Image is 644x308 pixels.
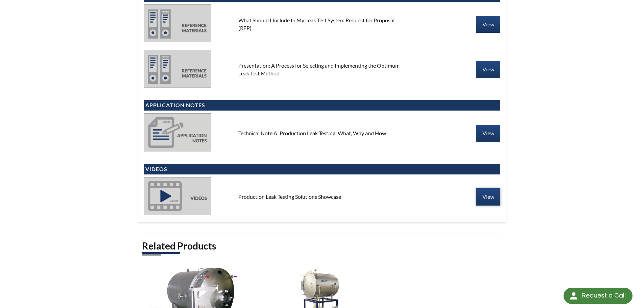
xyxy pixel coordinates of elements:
[233,193,411,200] div: Production Leak Testing Solutions Showcase
[142,240,502,252] h2: Related Products
[582,288,626,303] div: Request a Call
[145,102,499,109] h4: Application Notes
[568,290,579,301] img: round button
[233,17,411,32] div: What Should I Include In My Leak Test System Request for Proposal (RFP)
[564,288,633,304] div: Request a Call
[476,16,500,33] a: View
[145,166,499,173] h4: Videos
[233,129,411,137] div: Technical Note A: Production Leak Testing: What, Why and How
[144,113,211,151] img: application_notes-bfb0ca2ddc37ee8af0a701952c1737d2a1698857695019d33d0f867ca2d829ce.jpg
[144,4,211,42] img: reference_materials-511b2984256f99bf62781e07ef2b0f6a0996d6828754df9219e14d813a18da24.jpg
[476,125,500,142] a: View
[476,188,500,205] a: View
[144,177,211,215] img: videos-a70af9394640f07cfc5e1b68b8d36be061999f4696e83e24bb646afc6a0e1f6f.jpg
[476,61,500,78] a: View
[233,62,411,77] div: Presentation: A Process for Selecting and Implementing the Optimum Leak Test Method
[144,50,211,88] img: reference_materials-511b2984256f99bf62781e07ef2b0f6a0996d6828754df9219e14d813a18da24.jpg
